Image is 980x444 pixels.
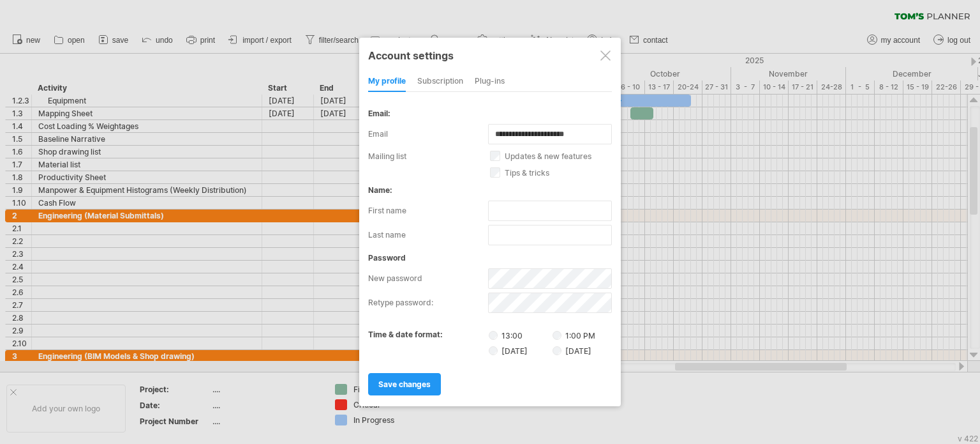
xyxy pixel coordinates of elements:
[378,379,431,389] span: save changes
[417,72,463,92] div: subscription
[368,151,490,161] label: mailing list
[490,151,627,161] label: updates & new features
[553,331,561,340] input: 1:00 PM
[368,72,406,92] div: my profile
[368,124,488,144] label: email
[490,168,627,178] label: tips & tricks
[368,185,612,195] div: name:
[475,72,505,92] div: Plug-ins
[489,346,498,355] input: [DATE]
[368,373,441,395] a: save changes
[553,346,561,355] input: [DATE]
[368,293,488,313] label: retype password:
[368,43,612,66] div: Account settings
[368,225,488,245] label: last name
[368,330,443,339] label: time & date format:
[368,268,488,289] label: new password
[489,330,551,341] label: 13:00
[553,346,591,356] label: [DATE]
[489,345,551,356] label: [DATE]
[553,331,595,341] label: 1:00 PM
[489,331,498,340] input: 13:00
[368,201,488,221] label: first name
[368,253,612,263] div: password
[368,109,612,118] div: email:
